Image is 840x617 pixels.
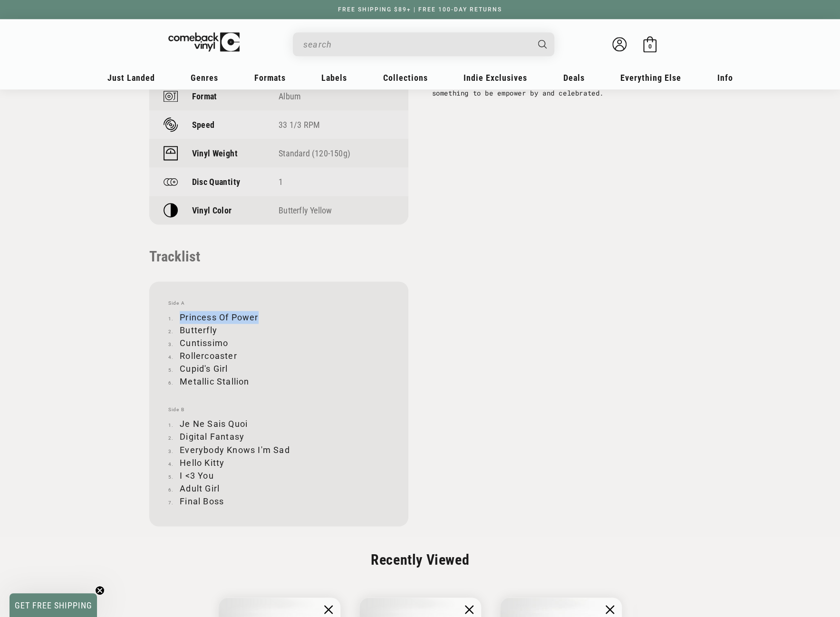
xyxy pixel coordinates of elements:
span: Everything Else [620,73,681,83]
img: close.png [606,605,614,614]
span: Genres [191,73,218,83]
li: Final Boss [168,494,389,507]
p: Speed [192,120,215,130]
a: FREE SHIPPING $89+ | FREE 100-DAY RETURNS [328,6,512,13]
input: When autocomplete results are available use up and down arrows to review and enter to select [303,35,529,54]
li: Rollercoaster [168,349,389,362]
a: Standard (120-150g) [279,148,350,158]
li: Je Ne Sais Quoi [168,417,389,430]
span: Butterfly Yellow [279,205,332,215]
span: Collections [383,73,428,83]
li: Butterfly [168,324,389,337]
span: Labels [321,73,347,83]
div: Search [293,32,554,56]
li: Metallic Stallion [168,375,389,388]
li: Cupid's Girl [168,362,389,375]
li: Princess Of Power [168,311,389,324]
span: Side B [168,407,389,413]
span: 1 [279,177,283,187]
a: Album [279,91,301,101]
span: Just Landed [107,73,155,83]
span: Info [717,73,733,83]
p: Disc Quantity [192,177,241,187]
span: GET FREE SHIPPING [15,600,92,610]
span: Formats [254,73,286,83]
span: Deals [563,73,585,83]
span: Indie Exclusives [463,73,527,83]
p: Vinyl Weight [192,148,238,158]
img: close.png [324,605,333,614]
li: Cuntissimo [168,337,389,349]
p: Vinyl Color [192,205,232,215]
a: 33 1/3 RPM [279,120,320,130]
button: Search [530,32,555,56]
li: Hello Kitty [168,456,389,469]
p: Tracklist [149,248,408,265]
span: Side A [168,300,389,306]
li: Adult Girl [168,482,389,494]
li: I <3 You [168,469,389,482]
p: Format [192,91,217,101]
div: GET FREE SHIPPINGClose teaser [10,593,97,617]
li: Digital Fantasy [168,430,389,443]
img: close.png [465,605,473,614]
span: 0 [648,43,651,50]
li: Everybody Knows I'm Sad [168,443,389,456]
button: Close teaser [95,586,105,595]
